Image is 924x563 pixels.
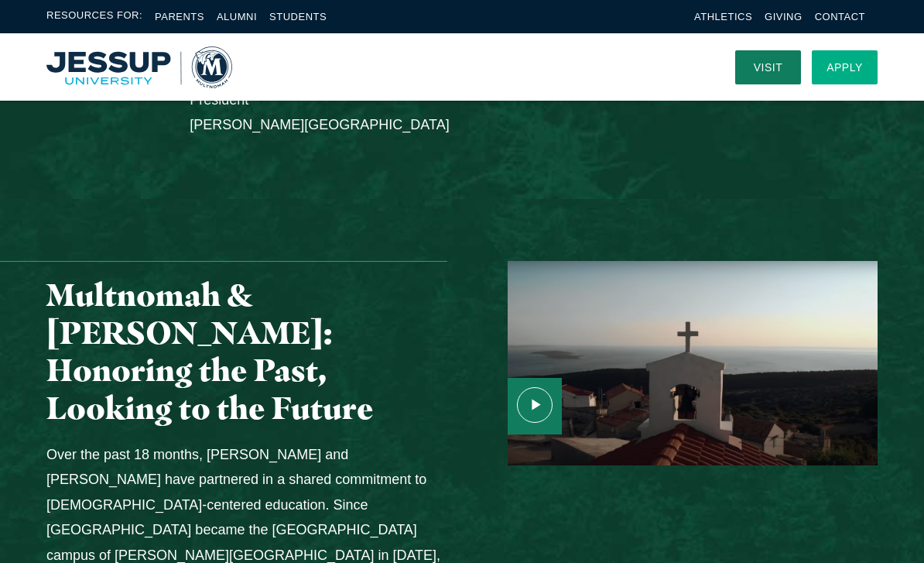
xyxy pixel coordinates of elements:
[46,8,142,26] span: Resources For:
[46,46,232,88] img: Multnomah University Logo
[477,261,878,465] a: screenshot-2024-05-29-at-1.39.11-pm
[815,11,865,22] a: Contact
[694,11,752,22] a: Athletics
[269,11,327,22] a: Students
[155,11,204,22] a: Parents
[46,46,232,88] a: Home
[46,276,374,426] span: Multnomah & [PERSON_NAME]: Honoring the Past, Looking to the Future
[812,50,878,84] a: Apply
[217,11,257,22] a: Alumni
[735,50,801,84] a: Visit
[765,11,803,22] a: Giving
